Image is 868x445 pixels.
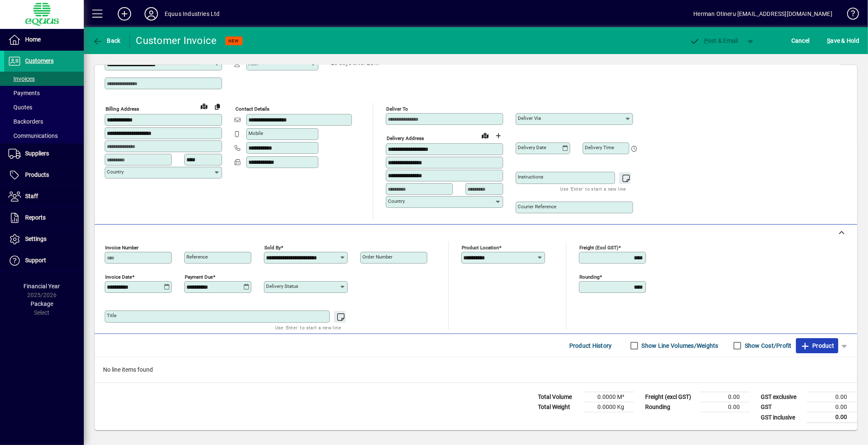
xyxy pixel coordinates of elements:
span: Back [93,37,121,44]
td: 0.0000 M³ [584,392,634,402]
a: Backorders [4,114,84,129]
a: Communications [4,129,84,143]
mat-label: Delivery status [266,283,298,289]
span: P [704,37,708,44]
td: Total Weight [534,402,584,412]
app-page-header-button: Back [84,33,130,48]
span: Financial Year [24,283,60,290]
span: S [827,37,830,44]
span: Backorders [8,118,43,125]
a: Products [4,165,84,186]
label: Show Cost/Profit [743,342,792,350]
td: Freight (excl GST) [641,392,700,402]
mat-label: Title [107,313,116,318]
td: 0.00 [807,412,857,423]
a: Staff [4,186,84,207]
a: View on map [197,99,211,113]
span: Products [25,171,49,178]
td: Total Volume [534,392,584,402]
td: 0.00 [807,392,857,402]
mat-label: Deliver To [386,106,408,112]
mat-label: Mobile [248,130,263,136]
label: Show Line Volumes/Weights [640,342,718,350]
td: GST exclusive [757,392,807,402]
span: NEW [229,38,239,44]
mat-label: Delivery date [518,145,546,150]
span: Customers [25,57,54,64]
span: ave & Hold [827,34,859,47]
a: Support [4,250,84,271]
mat-label: Country [107,169,124,175]
td: GST inclusive [757,412,807,423]
span: Home [25,36,41,43]
a: Payments [4,86,84,100]
mat-label: Invoice date [105,274,132,280]
mat-label: Courier Reference [518,204,556,210]
span: ost & Email [690,37,738,44]
button: Choose address [492,129,505,142]
mat-label: Product location [462,245,499,251]
span: Invoices [8,75,35,82]
a: View on map [478,129,492,142]
mat-label: Country [388,198,405,204]
button: Product History [566,338,615,353]
button: Post & Email [685,33,742,48]
mat-label: Sold by [264,245,281,251]
mat-label: Reference [186,254,208,260]
button: Back [90,33,123,48]
mat-label: Delivery time [585,145,614,150]
span: Payments [8,90,40,96]
span: Communications [8,132,58,139]
span: Cancel [791,34,810,47]
span: Staff [25,193,38,199]
td: GST [757,402,807,412]
td: 0.00 [700,392,750,402]
mat-label: Payment due [185,274,213,280]
span: Package [31,300,53,307]
mat-label: Freight (excl GST) [579,245,618,251]
div: Herman Otineru [EMAIL_ADDRESS][DOMAIN_NAME] [693,7,832,21]
a: Suppliers [4,143,84,164]
td: 0.0000 Kg [584,402,634,412]
span: Suppliers [25,150,49,157]
span: Product History [569,339,612,352]
mat-label: Order number [362,254,393,260]
span: Settings [25,235,46,242]
div: Equus Industries Ltd [165,7,220,21]
button: Save & Hold [825,33,861,48]
button: Copy to Delivery address [211,100,224,113]
div: Customer Invoice [136,34,217,47]
span: Support [25,257,46,264]
td: 0.00 [807,402,857,412]
a: Settings [4,229,84,250]
span: Quotes [8,104,32,111]
mat-label: Invoice number [105,245,139,251]
mat-hint: Use 'Enter' to start a new line [561,184,626,194]
td: Rounding [641,402,700,412]
a: Home [4,29,84,50]
mat-label: Deliver via [518,115,541,121]
span: Reports [25,214,46,221]
button: Add [111,6,138,21]
div: No line items found [95,357,857,383]
a: Reports [4,207,84,228]
a: Invoices [4,72,84,86]
td: 0.00 [700,402,750,412]
a: Knowledge Base [841,2,858,29]
button: Product [796,338,838,353]
button: Profile [138,6,165,21]
mat-label: Rounding [579,274,599,280]
mat-hint: Use 'Enter' to start a new line [275,323,341,332]
button: Cancel [789,33,812,48]
span: Product [800,339,834,352]
a: Quotes [4,100,84,114]
mat-label: Instructions [518,174,543,180]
